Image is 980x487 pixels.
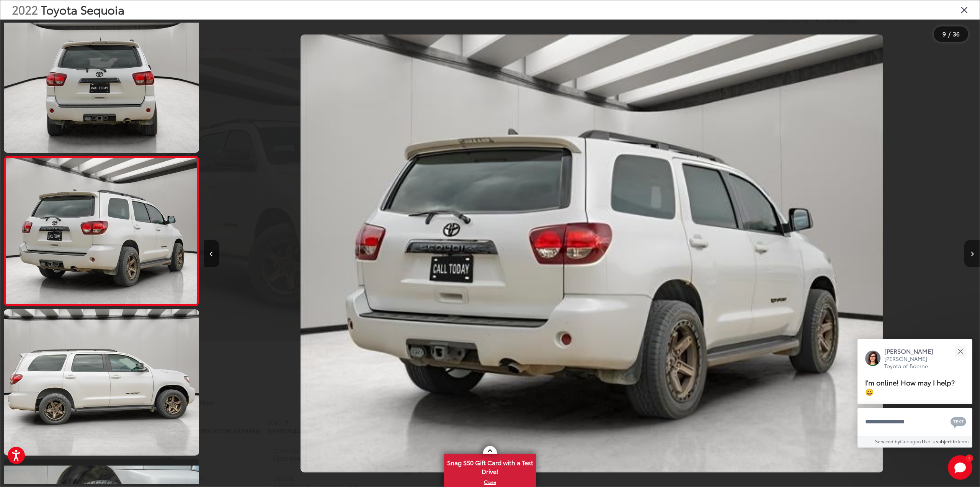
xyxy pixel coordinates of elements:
svg: Start Chat [948,455,972,480]
div: Close[PERSON_NAME][PERSON_NAME] Toyota of BoerneI'm online! How may I help? 😀Type your messageCha... [857,339,972,448]
span: Serviced by [875,438,900,444]
a: Terms [957,438,970,444]
img: 2022 Toyota Sequoia TRD Sport [2,308,201,457]
button: Previous image [204,240,219,267]
img: 2022 Toyota Sequoia TRD Sport [2,5,201,154]
img: 2022 Toyota Sequoia TRD Sport [4,157,199,304]
p: [PERSON_NAME] Toyota of Boerne [884,355,941,370]
svg: Text [951,416,966,428]
button: Chat with SMS [948,413,969,430]
img: 2022 Toyota Sequoia TRD Sport [301,34,884,473]
i: Close gallery [960,5,968,15]
span: Toyota Sequoia [41,1,124,18]
span: 1 [968,456,970,460]
a: Gubagoo. [900,438,922,444]
p: [PERSON_NAME] [884,347,941,355]
span: 9 [942,30,946,38]
button: Toggle Chat Window [948,455,972,480]
span: / [947,31,951,37]
span: Use is subject to [922,438,957,444]
textarea: Type your message [857,408,972,436]
span: Snag $50 Gift Card with a Test Drive! [445,454,535,478]
button: Next image [964,240,980,267]
span: 36 [953,30,960,38]
div: 2022 Toyota Sequoia TRD Sport 8 [204,34,980,473]
button: Close [952,343,969,359]
span: 2022 [12,1,38,18]
span: I'm online! How may I help? 😀 [865,377,955,397]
